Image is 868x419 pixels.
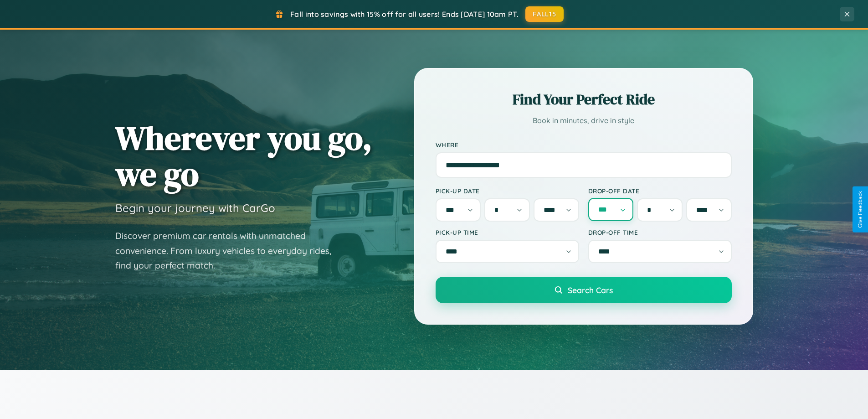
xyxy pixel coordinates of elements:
h1: Wherever you go, we go [115,120,372,192]
button: Search Cars [436,277,732,303]
span: Search Cars [568,285,613,295]
div: Give Feedback [857,191,863,228]
h2: Find Your Perfect Ride [436,89,732,109]
h3: Begin your journey with CarGo [115,201,275,215]
label: Where [436,141,732,149]
label: Drop-off Date [588,187,732,195]
button: FALL15 [525,6,564,22]
label: Pick-up Time [436,228,579,236]
p: Discover premium car rentals with unmatched convenience. From luxury vehicles to everyday rides, ... [115,228,343,273]
label: Drop-off Time [588,228,732,236]
p: Book in minutes, drive in style [436,114,732,127]
label: Pick-up Date [436,187,579,195]
span: Fall into savings with 15% off for all users! Ends [DATE] 10am PT. [290,10,519,19]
